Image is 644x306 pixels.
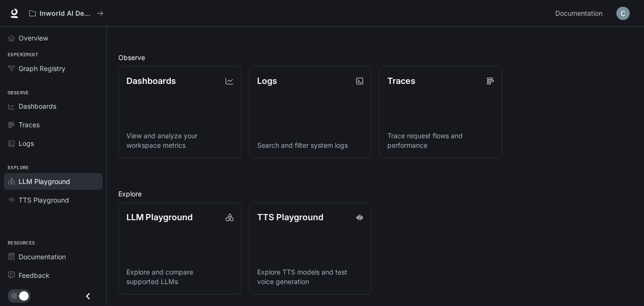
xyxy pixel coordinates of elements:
span: Feedback [19,270,50,280]
a: Graph Registry [4,60,103,77]
a: LLM PlaygroundExplore and compare supported LLMs [118,203,241,295]
span: LLM Playground [19,176,70,186]
a: TracesTrace request flows and performance [379,66,502,158]
a: Documentation [4,248,103,265]
p: Dashboards [126,74,176,87]
button: All workspaces [25,4,108,23]
p: Search and filter system logs [257,141,364,150]
span: Traces [19,120,40,130]
a: Overview [4,30,103,46]
a: LLM Playground [4,173,103,190]
a: Documentation [551,4,610,23]
span: Documentation [19,252,66,262]
button: Close drawer [77,286,99,306]
span: Graph Registry [19,63,65,73]
span: TTS Playground [19,195,69,205]
h2: Observe [118,52,633,62]
a: Dashboards [4,98,103,114]
p: LLM Playground [126,211,193,224]
a: TTS Playground [4,192,103,208]
img: User avatar [616,7,630,20]
p: Logs [257,74,277,87]
p: Explore and compare supported LLMs [126,267,233,286]
h2: Explore [118,189,633,199]
span: Dark mode toggle [19,290,29,301]
a: LogsSearch and filter system logs [249,66,372,158]
button: User avatar [613,4,633,23]
p: Inworld AI Demos [40,10,93,18]
span: Logs [19,138,34,148]
p: TTS Playground [257,211,323,224]
a: Logs [4,135,103,152]
a: Traces [4,116,103,133]
p: Explore TTS models and test voice generation [257,267,364,286]
span: Documentation [555,8,602,20]
p: View and analyze your workspace metrics [126,131,233,150]
a: DashboardsView and analyze your workspace metrics [118,66,241,158]
span: Overview [19,33,48,43]
a: Feedback [4,267,103,284]
span: Dashboards [19,101,56,111]
p: Traces [387,74,415,87]
a: TTS PlaygroundExplore TTS models and test voice generation [249,203,372,295]
p: Trace request flows and performance [387,131,494,150]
